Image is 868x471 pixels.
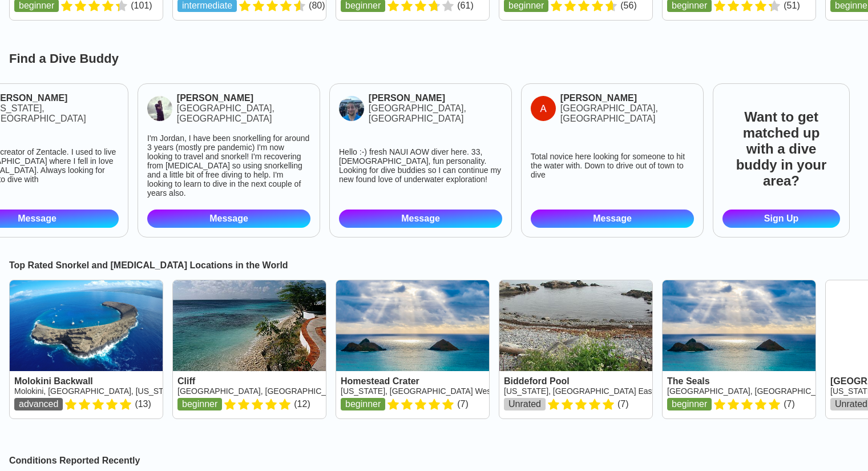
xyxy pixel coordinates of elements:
h2: Top Rated Snorkel and [MEDICAL_DATA] Locations in the World [9,260,859,271]
a: Message [147,210,310,228]
div: [GEOGRAPHIC_DATA], [GEOGRAPHIC_DATA] [560,103,694,124]
div: Conditions Reported Recently [9,456,859,466]
div: [GEOGRAPHIC_DATA], [GEOGRAPHIC_DATA] [369,103,502,124]
div: I'm Jordan, I have been snorkelling for around 3 years (mostly pre pandemic) I'm now looking to t... [147,134,310,198]
div: Total novice here looking for someone to hit the water with. Down to drive out of town to dive [531,152,694,179]
a: [PERSON_NAME] [560,93,694,103]
a: [PERSON_NAME] [369,93,502,103]
img: Araf Hossain [531,96,556,121]
div: Hello :-) fresh NAUI AOW diver here. 33, [DEMOGRAPHIC_DATA], fun personality. Looking for dive bu... [339,147,502,184]
div: [GEOGRAPHIC_DATA], [GEOGRAPHIC_DATA] [177,103,310,124]
img: Timothy Lord [339,96,364,121]
img: jordan townsend [147,96,172,121]
a: Sign Up [722,210,840,228]
a: [PERSON_NAME] [177,93,310,103]
span: Want to get matched up with a dive buddy in your area? [722,100,840,198]
a: Message [531,210,694,228]
a: Message [339,210,502,228]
